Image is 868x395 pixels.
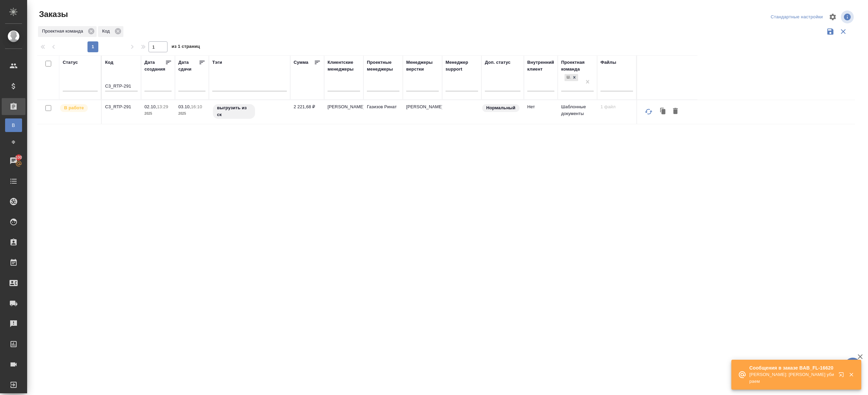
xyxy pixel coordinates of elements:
span: В [8,122,19,129]
div: Файлы [600,59,616,66]
td: Шаблонные документы [558,100,597,124]
span: Ф [8,139,19,146]
div: Статус по умолчанию для стандартных заказов [481,104,520,113]
p: 13:29 [157,104,168,109]
p: выгрузить из ск [217,105,251,118]
div: Код [98,26,123,37]
p: 03.10, [178,104,191,109]
div: Проектная команда [561,59,594,73]
div: Тэги [212,59,222,66]
p: 16:10 [191,104,202,109]
a: Ф [5,135,22,149]
a: 100 [2,152,25,169]
div: Код [105,59,113,66]
button: Клонировать [657,105,670,118]
td: Газизов Ринат [363,100,403,124]
p: Код [102,28,112,35]
span: 100 [11,154,26,161]
div: Выставляет ПМ после принятия заказа от КМа [59,104,98,113]
td: 2 221,68 ₽ [290,100,324,124]
div: выгрузить из ск [212,104,287,119]
span: Заказы [37,9,68,20]
div: split button [769,12,825,22]
p: Проектная команда [42,28,85,35]
div: Внутренний клиент [527,59,554,73]
div: Менеджеры верстки [406,59,439,73]
button: 🙏 [844,358,861,375]
button: Сбросить фильтры [837,25,850,38]
p: [PERSON_NAME]: [PERSON_NAME] убираем [749,371,834,385]
button: Закрыть [844,372,858,378]
div: Шаблонные документы [565,74,571,81]
div: Клиентские менеджеры [328,59,360,73]
p: В работе [64,105,84,111]
p: 2025 [178,110,205,117]
div: Статус [63,59,78,66]
p: 02.10, [144,104,157,109]
a: В [5,118,22,132]
p: 2025 [144,110,172,117]
div: Проектная команда [38,26,97,37]
p: Сообщения в заказе BAB_FL-16620 [749,364,834,371]
span: из 1 страниц [172,42,200,52]
div: Дата сдачи [178,59,199,73]
p: 1 файл [600,104,633,110]
div: Дата создания [144,59,165,73]
button: Открыть в новой вкладке [834,368,851,384]
p: [PERSON_NAME] [406,104,439,110]
div: Сумма [294,59,308,66]
p: C3_RTP-291 [105,104,138,110]
div: Проектные менеджеры [367,59,399,73]
button: Обновить [640,104,657,120]
button: Удалить [670,105,681,118]
span: Посмотреть информацию [841,11,855,23]
td: [PERSON_NAME] [324,100,363,124]
div: Шаблонные документы [564,73,579,82]
div: Доп. статус [485,59,511,66]
p: Нормальный [486,105,515,111]
div: Менеджер support [446,59,478,73]
button: Сохранить фильтры [824,25,837,38]
span: Настроить таблицу [825,9,841,25]
p: Нет [527,104,554,110]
